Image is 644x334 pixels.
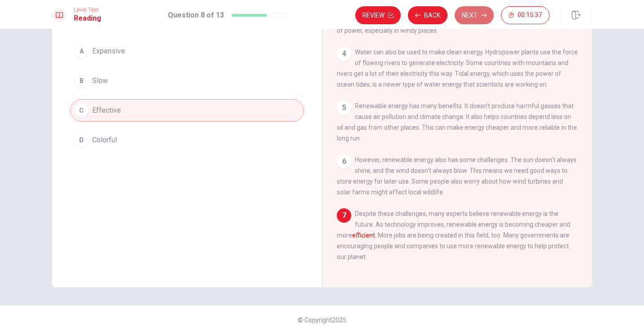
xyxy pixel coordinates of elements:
[337,48,578,88] span: Water can also be used to make clean energy. Hydropower plants use the force of flowing rivers to...
[74,7,101,13] span: Level Test
[74,133,89,147] div: D
[518,12,542,19] span: 00:15:37
[298,316,346,324] span: © Copyright 2025
[337,47,351,61] div: 4
[70,99,304,122] button: CEffective
[337,102,577,142] span: Renewable energy has many benefits. It doesn't produce harmful gasses that cause air pollution an...
[74,103,89,118] div: C
[74,13,101,24] h1: Reading
[337,101,351,115] div: 5
[337,156,577,196] span: However, renewable energy also has some challenges. The sun doesn't always shine, and the wind do...
[92,75,108,86] span: Slow
[92,135,117,145] span: Colorful
[70,70,304,92] button: BSlow
[337,210,570,260] span: Despite these challenges, many experts believe renewable energy is the future. As technology impr...
[352,232,375,239] font: efficient
[501,6,550,24] button: 00:15:37
[408,6,447,24] button: Back
[92,105,121,116] span: Effective
[337,208,351,223] div: 7
[70,40,304,62] button: AExpensive
[337,154,351,169] div: 6
[70,129,304,151] button: DColorful
[74,44,89,58] div: A
[92,46,125,57] span: Expensive
[168,10,224,21] h1: Question 8 of 13
[355,6,401,24] button: Review
[74,74,89,88] div: B
[455,6,494,24] button: Next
